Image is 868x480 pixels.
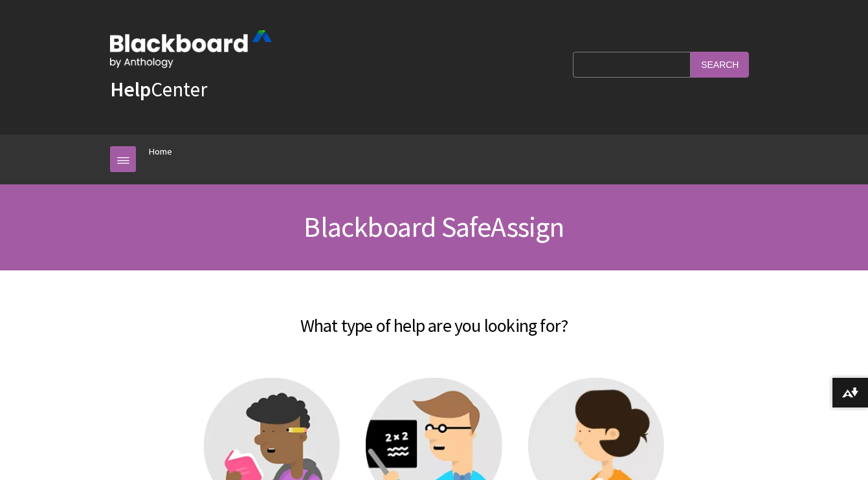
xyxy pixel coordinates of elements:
img: Blackboard by Anthology [110,30,272,68]
a: Home [149,144,172,160]
input: Search [691,52,749,77]
h2: What type of help are you looking for? [110,296,758,339]
span: Blackboard SafeAssign [304,209,564,245]
strong: Help [110,76,151,102]
a: HelpCenter [110,76,207,102]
